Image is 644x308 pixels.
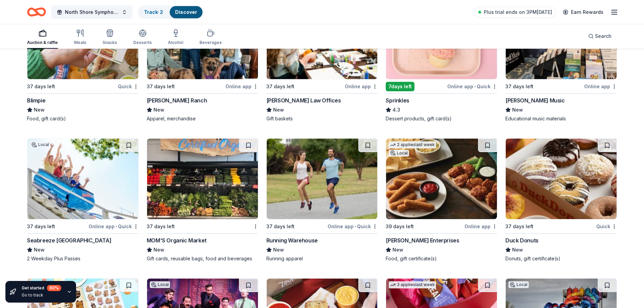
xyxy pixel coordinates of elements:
[505,82,533,91] div: 37 days left
[153,246,164,254] span: New
[266,255,378,262] div: Running apparel
[27,40,58,45] div: Auction & raffle
[27,26,58,49] button: Auction & raffle
[386,96,409,104] div: Sprinkles
[505,96,565,104] div: [PERSON_NAME] Music
[118,82,139,91] div: Quick
[266,115,378,122] div: Gift baskets
[505,138,617,262] a: Image for Duck Donuts37 days leftQuickDuck DonutsNewDonuts, gift certificate(s)
[273,246,284,254] span: New
[559,6,607,18] a: Earn Rewards
[386,115,497,122] div: Dessert products, gift card(s)
[447,82,497,91] div: Online app Quick
[464,222,497,231] div: Online app
[116,224,117,229] span: •
[147,236,207,244] div: MOM'S Organic Market
[34,246,45,254] span: New
[595,32,612,40] span: Search
[267,139,378,219] img: Image for Running Warehouse
[512,246,523,254] span: New
[506,139,617,219] img: Image for Duck Donuts
[175,9,197,15] a: Discover
[386,236,459,244] div: [PERSON_NAME] Enterprises
[386,138,497,262] a: Image for Doherty Enterprises2 applieslast weekLocal39 days leftOnline app[PERSON_NAME] Enterpris...
[30,141,50,148] div: Local
[474,7,556,18] a: Plus trial ends on 3PM[DATE]
[386,255,497,262] div: Food, gift certificate(s)
[89,222,139,231] div: Online app Quick
[147,115,258,122] div: Apparel, merchandise
[47,285,61,291] div: 60 %
[266,236,318,244] div: Running Warehouse
[328,222,378,231] div: Online app Quick
[27,255,139,262] div: 2 Weekday Plus Passes
[355,224,356,229] span: •
[512,106,523,114] span: New
[27,115,139,122] div: Food, gift card(s)
[27,222,55,231] div: 37 days left
[34,106,45,114] span: New
[144,9,163,15] a: Track· 2
[266,222,294,231] div: 37 days left
[386,82,414,91] div: 7 days left
[508,281,529,288] div: Local
[147,139,258,219] img: Image for MOM'S Organic Market
[22,285,61,291] div: Get started
[147,222,175,231] div: 37 days left
[153,106,164,114] span: New
[138,5,203,19] button: Track· 2Discover
[505,222,533,231] div: 37 days left
[505,255,617,262] div: Donuts, gift certificate(s)
[27,236,111,244] div: Seabreeze [GEOGRAPHIC_DATA]
[199,26,222,49] button: Beverages
[392,246,403,254] span: New
[51,5,133,19] button: North Shore Symphony Orchestra Winter Gala
[147,255,258,262] div: Gift cards, reusable bags, food and beverages
[74,40,86,45] div: Meals
[27,138,139,262] a: Image for Seabreeze Amusement ParkLocal37 days leftOnline app•QuickSeabreeze [GEOGRAPHIC_DATA]New...
[27,139,138,219] img: Image for Seabreeze Amusement Park
[596,222,617,231] div: Quick
[199,40,222,45] div: Beverages
[74,26,86,49] button: Meals
[474,84,476,89] span: •
[22,292,61,298] div: Go to track
[27,96,45,104] div: Blimpie
[345,82,378,91] div: Online app
[225,82,258,91] div: Online app
[65,8,119,16] span: North Shore Symphony Orchestra Winter Gala
[133,40,152,45] div: Desserts
[102,26,117,49] button: Snacks
[133,26,152,49] button: Desserts
[102,40,117,45] div: Snacks
[505,236,539,244] div: Duck Donuts
[484,8,552,16] span: Plus trial ends on 3PM[DATE]
[389,141,436,148] div: 2 applies last week
[27,4,46,20] a: Home
[168,40,183,45] div: Alcohol
[389,150,409,157] div: Local
[386,139,497,219] img: Image for Doherty Enterprises
[266,82,294,91] div: 37 days left
[583,29,617,43] button: Search
[392,106,400,114] span: 4.3
[147,138,258,262] a: Image for MOM'S Organic Market37 days leftMOM'S Organic MarketNewGift cards, reusable bags, food ...
[386,222,414,231] div: 39 days left
[389,281,436,288] div: 3 applies last week
[505,115,617,122] div: Educational music materials
[584,82,617,91] div: Online app
[150,281,170,288] div: Local
[168,26,183,49] button: Alcohol
[147,96,207,104] div: [PERSON_NAME] Ranch
[147,82,175,91] div: 37 days left
[266,96,341,104] div: [PERSON_NAME] Law Offices
[27,82,55,91] div: 37 days left
[266,138,378,262] a: Image for Running Warehouse37 days leftOnline app•QuickRunning WarehouseNewRunning apparel
[273,106,284,114] span: New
